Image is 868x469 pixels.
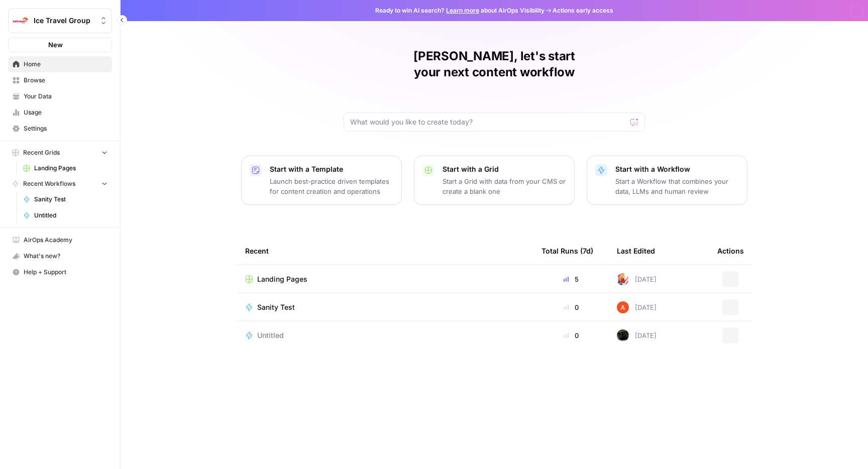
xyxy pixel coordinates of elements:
p: Start with a Template [270,164,393,174]
a: AirOps Academy [8,232,112,248]
div: What's new? [9,249,112,264]
span: Untitled [34,211,107,220]
button: Help + Support [8,264,112,280]
a: Sanity Test [19,191,112,207]
img: a7wp29i4q9fg250eipuu1edzbiqn [617,329,629,341]
span: Recent Grids [23,148,60,157]
a: Untitled [19,207,112,223]
span: Home [24,60,107,69]
a: Landing Pages [19,160,112,176]
img: Ice Travel Group Logo [12,12,30,30]
a: Home [8,56,112,72]
div: Last Edited [617,237,655,265]
a: Browse [8,72,112,88]
span: Browse [24,76,107,85]
div: 0 [541,302,601,312]
span: Sanity Test [257,302,295,312]
a: Your Data [8,88,112,104]
span: Your Data [24,92,107,101]
button: Start with a GridStart a Grid with data from your CMS or create a blank one [414,156,575,205]
div: [DATE] [617,273,657,285]
span: Settings [24,124,107,133]
button: Start with a TemplateLaunch best-practice driven templates for content creation and operations [241,156,402,205]
button: What's new? [8,248,112,264]
input: What would you like to create today? [350,117,626,127]
p: Start with a Workflow [615,164,739,174]
a: Usage [8,104,112,121]
span: Landing Pages [34,164,107,173]
div: Actions [717,237,744,265]
p: Start a Grid with data from your CMS or create a blank one [443,176,566,196]
div: Recent [245,237,525,265]
span: Recent Workflows [23,179,75,188]
div: [DATE] [617,329,657,341]
img: bumscs0cojt2iwgacae5uv0980n9 [617,273,629,285]
p: Launch best-practice driven templates for content creation and operations [270,176,393,196]
span: Ice Travel Group [34,16,94,26]
div: Total Runs (7d) [541,237,593,265]
a: Learn more [446,7,479,14]
span: AirOps Academy [24,236,107,245]
button: Recent Grids [8,145,112,160]
a: Sanity Test [245,302,525,312]
button: New [8,37,112,52]
div: 0 [541,330,601,340]
button: Workspace: Ice Travel Group [8,8,112,33]
div: 5 [541,274,601,284]
p: Start with a Grid [443,164,566,174]
span: Help + Support [24,268,107,277]
button: Start with a WorkflowStart a Workflow that combines your data, LLMs and human review [587,156,747,205]
img: cje7zb9ux0f2nqyv5qqgv3u0jxek [617,301,629,313]
span: Usage [24,108,107,117]
div: [DATE] [617,301,657,313]
a: Untitled [245,330,525,340]
h1: [PERSON_NAME], let's start your next content workflow [344,48,645,80]
span: Sanity Test [34,195,107,204]
p: Start a Workflow that combines your data, LLMs and human review [615,176,739,196]
span: Ready to win AI search? about AirOps Visibility [375,6,545,15]
a: Landing Pages [245,274,525,284]
a: Settings [8,121,112,137]
span: Landing Pages [257,274,307,284]
span: Untitled [257,330,284,340]
span: Actions early access [553,6,613,15]
button: Recent Workflows [8,176,112,191]
span: New [48,40,63,50]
